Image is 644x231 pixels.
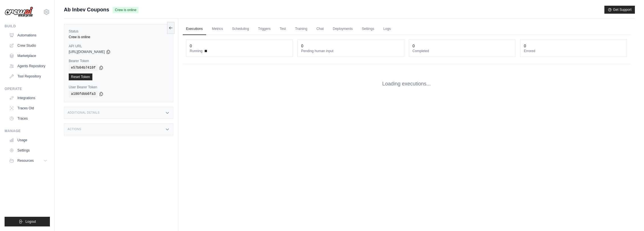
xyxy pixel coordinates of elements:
label: User Bearer Token [69,85,168,89]
div: Operate [5,87,50,91]
a: Traces [7,114,50,123]
span: Logout [25,219,36,224]
div: Crew is online [69,35,168,39]
div: Manage [5,129,50,133]
a: Training [292,23,311,35]
div: 0 [301,43,303,49]
dt: Errored [524,49,623,53]
a: Integrations [7,93,50,103]
a: Settings [358,23,377,35]
dt: Completed [413,49,512,53]
a: Reset Token [69,73,92,80]
a: Settings [7,146,50,155]
h3: Additional Details [68,111,99,115]
code: e57b04b7410f [69,64,98,71]
a: Deployments [329,23,356,35]
a: Executions [183,23,206,35]
label: API URL [69,44,168,48]
div: 0 [413,43,415,49]
span: Crew is online [113,7,139,13]
a: Logs [380,23,394,35]
a: Triggers [255,23,274,35]
label: Bearer Token [69,59,168,63]
a: Traces Old [7,104,50,113]
div: 0 [524,43,526,49]
a: Usage [7,136,50,145]
img: Logo [5,7,33,17]
div: Build [5,24,50,28]
span: Resources [17,158,34,163]
a: Marketplace [7,51,50,60]
a: Chat [313,23,327,35]
a: Crew Studio [7,41,50,50]
span: [URL][DOMAIN_NAME] [69,50,105,54]
a: Metrics [208,23,226,35]
button: Resources [7,156,50,165]
code: a186fdbb6fa3 [69,91,98,97]
a: Test [276,23,289,35]
h3: Actions [68,128,81,131]
a: Automations [7,31,50,40]
button: Logout [5,217,50,226]
div: Loading executions... [183,71,630,97]
a: Agents Repository [7,62,50,71]
span: Running [190,49,203,53]
a: Scheduling [229,23,252,35]
div: 0 [190,43,192,49]
a: Tool Repository [7,72,50,81]
span: Ab Inbev Coupons [64,6,109,14]
button: Get Support [604,6,635,14]
label: Status [69,29,168,34]
dt: Pending human input [301,49,401,53]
